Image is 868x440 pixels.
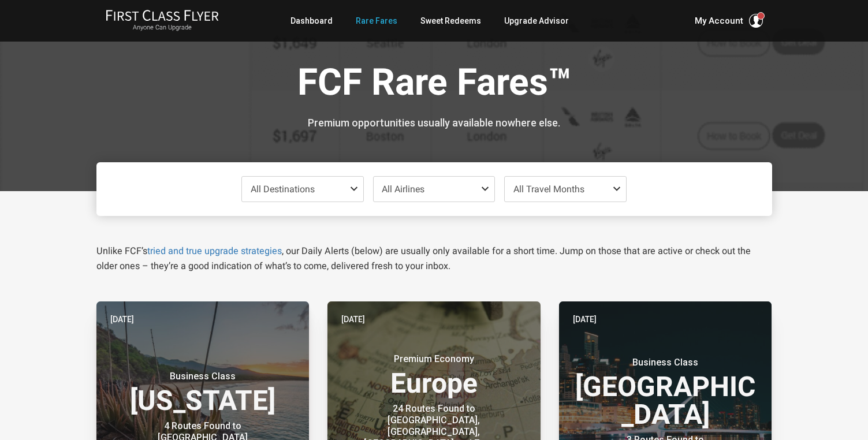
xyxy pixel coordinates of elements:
[695,14,763,28] button: My Account
[106,9,219,21] img: First Class Flyer
[147,245,282,256] a: tried and true upgrade strategies
[504,10,569,31] a: Upgrade Advisor
[131,371,275,382] small: Business Class
[106,24,219,32] small: Anyone Can Upgrade
[420,10,481,31] a: Sweet Redeems
[290,10,333,31] a: Dashboard
[513,184,584,195] span: All Travel Months
[362,353,506,365] small: Premium Economy
[105,62,763,107] h1: FCF Rare Fares™
[110,371,296,415] h3: [US_STATE]
[105,117,763,129] h3: Premium opportunities usually available nowhere else.
[573,313,597,326] time: [DATE]
[341,353,527,397] h3: Europe
[96,244,772,274] p: Unlike FCF’s , our Daily Alerts (below) are usually only available for a short time. Jump on thos...
[593,357,737,368] small: Business Class
[695,14,743,28] span: My Account
[573,357,758,428] h3: [GEOGRAPHIC_DATA]
[382,184,424,195] span: All Airlines
[356,10,397,31] a: Rare Fares
[106,9,219,32] a: First Class FlyerAnyone Can Upgrade
[251,184,315,195] span: All Destinations
[110,313,134,326] time: [DATE]
[341,313,365,326] time: [DATE]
